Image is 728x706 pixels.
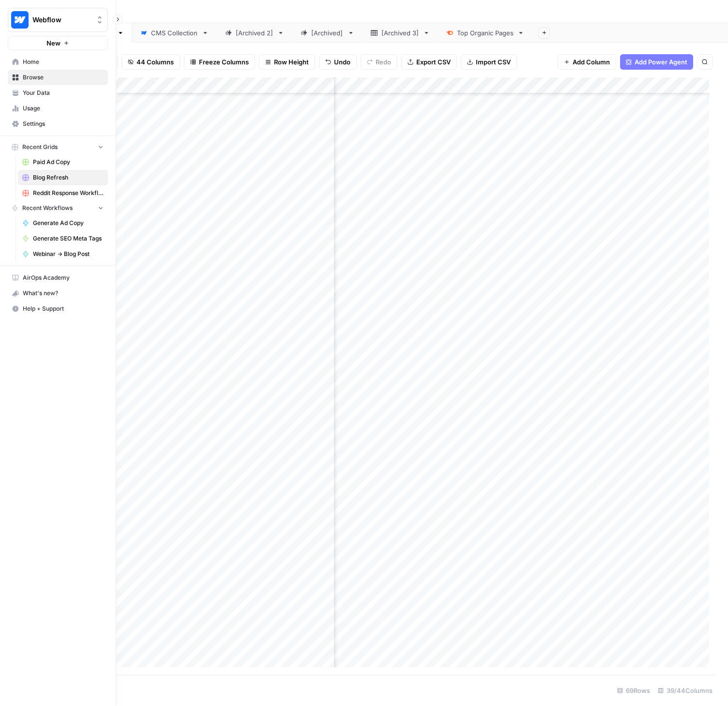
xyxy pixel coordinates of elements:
div: [Archived] [311,28,344,38]
span: 44 Columns [136,57,174,67]
span: AirOps Academy [23,273,104,282]
div: Top Organic Pages [457,28,514,38]
a: Usage [8,101,108,116]
button: Add Column [558,54,616,70]
a: Home [8,54,108,70]
span: Webflow [32,15,91,25]
div: [Archived 2] [236,28,273,38]
a: Generate Ad Copy [18,215,108,231]
span: Generate SEO Meta Tags [33,234,104,243]
span: Row Height [274,57,309,67]
button: Undo [319,54,357,70]
button: New [8,36,108,50]
button: Add Power Agent [620,54,693,70]
a: Your Data [8,85,108,101]
span: Your Data [23,89,104,97]
span: Recent Workflows [22,204,73,212]
span: Browse [23,73,104,82]
a: CMS Collection [132,23,217,43]
button: Recent Workflows [8,201,108,215]
button: 44 Columns [121,54,180,70]
span: Generate Ad Copy [33,219,104,227]
a: Reddit Response Workflow Grid [18,185,108,201]
span: Freeze Columns [199,57,249,67]
div: CMS Collection [151,28,198,38]
div: [Archived 3] [381,28,419,38]
span: Export CSV [416,57,451,67]
span: Reddit Response Workflow Grid [33,189,104,197]
span: New [46,38,61,48]
button: Export CSV [401,54,457,70]
a: Webinar -> Blog Post [18,246,108,262]
button: Row Height [259,54,315,70]
button: Import CSV [461,54,517,70]
a: Top Organic Pages [438,23,532,43]
button: Workspace: Webflow [8,8,108,32]
a: Blog Refresh [18,170,108,185]
span: Usage [23,104,104,113]
span: Add Power Agent [635,57,687,67]
button: Help + Support [8,301,108,316]
img: Webflow Logo [11,11,29,29]
span: Settings [23,120,104,128]
button: Recent Grids [8,140,108,154]
a: [Archived 3] [363,23,438,43]
button: What's new? [8,285,108,301]
span: Recent Grids [22,143,58,151]
button: Freeze Columns [184,54,255,70]
a: [Archived] [292,23,363,43]
span: Undo [334,57,350,67]
a: [Archived 2] [217,23,292,43]
div: 39/44 Columns [654,683,716,698]
span: Add Column [573,57,610,67]
span: Help + Support [23,304,104,313]
span: Blog Refresh [33,173,104,182]
button: Redo [361,54,397,70]
span: Webinar -> Blog Post [33,250,104,258]
span: Paid Ad Copy [33,158,104,166]
a: Generate SEO Meta Tags [18,231,108,246]
span: Import CSV [476,57,511,67]
a: AirOps Academy [8,270,108,285]
a: Settings [8,116,108,132]
span: Redo [376,57,391,67]
span: Home [23,58,104,66]
div: 69 Rows [613,683,654,698]
a: Browse [8,70,108,85]
a: Paid Ad Copy [18,154,108,170]
div: What's new? [8,286,107,300]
